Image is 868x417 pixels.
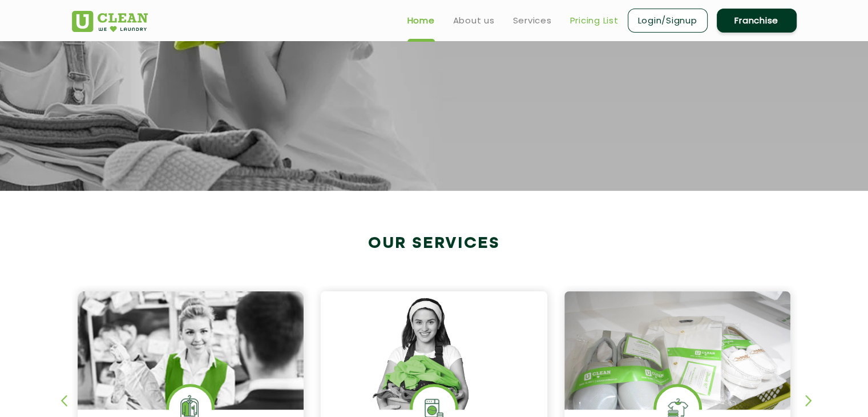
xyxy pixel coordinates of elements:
a: Home [407,14,435,27]
img: UClean Laundry and Dry Cleaning [72,11,148,32]
a: Franchise [717,9,797,33]
h2: Our Services [72,234,797,253]
a: About us [453,14,495,27]
a: Login/Signup [628,9,708,33]
a: Services [513,14,552,27]
a: Pricing List [570,14,619,27]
